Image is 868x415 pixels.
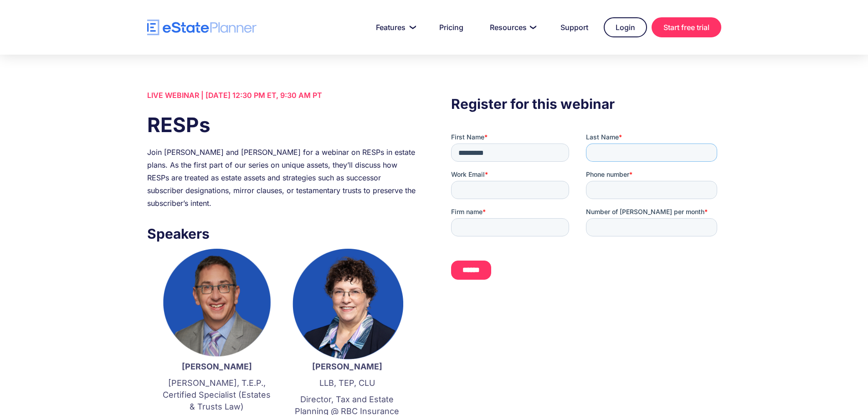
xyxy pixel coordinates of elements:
[428,18,474,36] a: Pricing
[312,362,382,371] strong: [PERSON_NAME]
[291,377,403,389] p: LLB, TEP, CLU
[147,146,417,210] div: Join [PERSON_NAME] and [PERSON_NAME] for a webinar on RESPs in estate plans. As the first part of...
[365,18,424,36] a: Features
[479,18,545,36] a: Resources
[147,223,417,244] h3: Speakers
[451,133,721,296] iframe: Form 0
[161,377,273,413] p: [PERSON_NAME], T.E.P., Certified Specialist (Estates & Trusts Law)
[652,17,721,37] a: Start free trial
[182,362,252,371] strong: [PERSON_NAME]
[604,17,647,37] a: Login
[451,93,721,114] h3: Register for this webinar
[147,20,257,36] a: home
[147,111,417,139] h1: RESPs
[550,18,599,36] a: Support
[147,89,417,102] div: LIVE WEBINAR | [DATE] 12:30 PM ET, 9:30 AM PT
